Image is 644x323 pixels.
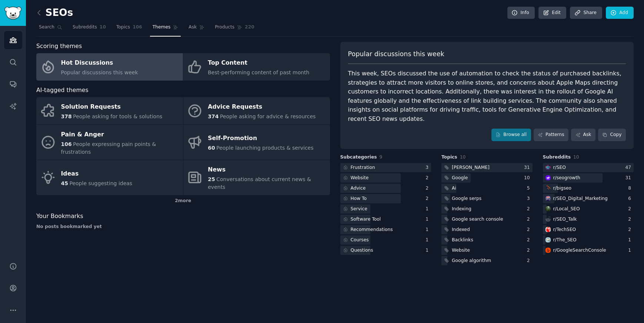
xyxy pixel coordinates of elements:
[70,21,109,37] a: Subreddits10
[441,246,533,255] a: Website2
[426,185,431,192] div: 2
[351,164,375,171] div: Frustration
[545,165,551,170] img: SEO
[543,163,634,172] a: SEOr/SEO47
[628,227,634,233] div: 2
[351,185,366,192] div: Advice
[36,195,330,207] div: 2 more
[340,184,431,193] a: Advice2
[208,176,215,182] span: 25
[543,194,634,203] a: SEO_Digital_Marketingr/SEO_Digital_Marketing6
[208,133,313,144] div: Self-Promotion
[527,227,533,233] div: 2
[441,154,457,161] span: Topics
[628,185,634,192] div: 8
[507,7,535,19] a: Info
[340,173,431,183] a: Website2
[215,24,234,31] span: Products
[351,227,393,233] div: Recommendations
[340,215,431,224] a: Software Tool1
[36,42,82,51] span: Scoring themes
[208,101,316,113] div: Advice Requests
[543,173,634,183] a: seogrowthr/seogrowth31
[73,113,162,119] span: People asking for tools & solutions
[571,129,595,141] a: Ask
[36,160,183,195] a: Ideas45People suggesting ideas
[452,258,491,264] div: Google algorithm
[351,237,369,244] div: Courses
[527,185,533,192] div: 5
[150,21,181,37] a: Themes
[36,21,65,37] a: Search
[348,69,626,123] div: This week, SEOs discussed the use of automation to check the status of purchased backlinks, strat...
[208,69,309,75] span: Best-performing content of past month
[340,163,431,172] a: Frustration3
[553,195,608,202] div: r/ SEO_Digital_Marketing
[426,247,431,254] div: 1
[553,237,577,244] div: r/ The_SEO
[61,69,138,75] span: Popular discussions this week
[36,7,73,19] h2: SEOs
[73,24,97,31] span: Subreddits
[153,24,171,31] span: Themes
[61,101,163,113] div: Solution Requests
[527,206,533,212] div: 2
[545,227,551,232] img: TechSEO
[543,246,634,255] a: GoogleSearchConsoler/GoogleSearchConsole1
[36,53,183,81] a: Hot DiscussionsPopular discussions this week
[245,24,254,31] span: 220
[606,7,634,19] a: Add
[452,237,473,244] div: Backlinks
[208,57,309,69] div: Top Content
[452,227,470,233] div: Indexed
[340,204,431,214] a: Service1
[186,21,207,37] a: Ask
[545,248,551,253] img: GoogleSearchConsole
[441,256,533,265] a: Google algorithm2
[573,154,579,160] span: 10
[570,7,602,19] a: Share
[380,154,383,160] span: 9
[220,113,316,119] span: People asking for advice & resources
[524,175,533,181] div: 10
[553,175,580,181] div: r/ seogrowth
[426,237,431,244] div: 1
[61,180,68,186] span: 45
[441,173,533,183] a: Google10
[133,24,142,31] span: 106
[100,24,106,31] span: 10
[452,206,471,212] div: Indexing
[426,195,431,202] div: 2
[543,154,571,161] span: Subreddits
[545,186,551,191] img: bigseo
[340,154,377,161] span: Subcategories
[183,97,330,125] a: Advice Requests374People asking for advice & resources
[216,145,313,151] span: People launching products & services
[426,206,431,212] div: 1
[553,227,576,233] div: r/ TechSEO
[61,57,138,69] div: Hot Discussions
[351,195,367,202] div: How To
[116,24,130,31] span: Topics
[351,247,373,254] div: Questions
[340,246,431,255] a: Questions1
[527,195,533,202] div: 3
[208,164,326,176] div: News
[527,247,533,254] div: 2
[628,237,634,244] div: 1
[441,184,533,193] a: Ai5
[543,225,634,234] a: TechSEOr/TechSEO2
[340,194,431,203] a: How To2
[527,216,533,223] div: 2
[543,204,634,214] a: Local_SEOr/Local_SEO2
[628,247,634,254] div: 1
[183,53,330,81] a: Top ContentBest-performing content of past month
[348,50,444,59] span: Popular discussions this week
[351,175,369,181] div: Website
[39,24,54,31] span: Search
[208,176,311,190] span: Conversations about current news & events
[69,180,132,186] span: People suggesting ideas
[208,113,218,119] span: 374
[36,125,183,160] a: Pain & Anger106People expressing pain points & frustrations
[36,97,183,125] a: Solution Requests378People asking for tools & solutions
